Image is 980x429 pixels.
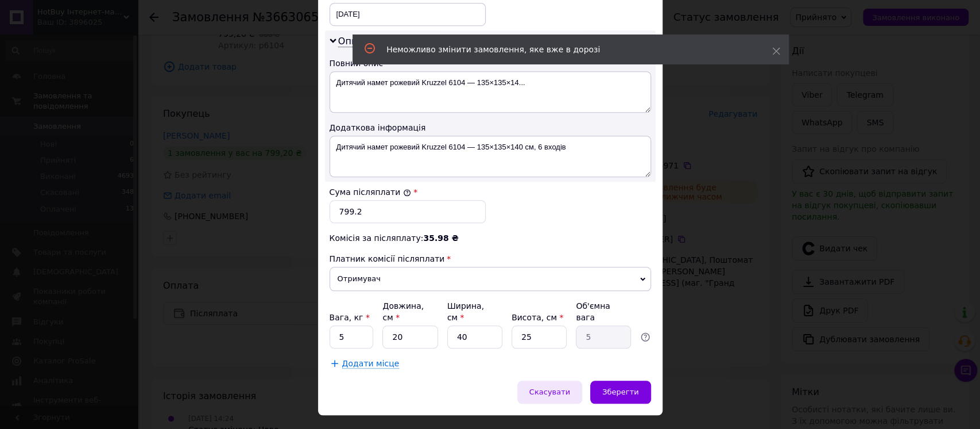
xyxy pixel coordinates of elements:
[330,58,651,69] div: Повний опис
[338,36,489,47] span: Опис та додаткова інформація
[423,233,458,243] span: 35.98 ₴
[382,301,424,322] label: Довжина, см
[330,122,651,133] div: Додаткова інформація
[330,267,651,291] span: Отримувач
[576,300,631,323] div: Об'ємна вага
[342,359,400,369] span: Додати місце
[330,71,651,113] textarea: Дитячий намет рожевий Kruzzel 6104 — 135×135×14...
[447,301,484,322] label: Ширина, см
[330,187,411,197] label: Сума післяплати
[602,388,638,396] span: Зберегти
[529,388,570,396] span: Скасувати
[330,232,651,244] div: Комісія за післяплату:
[330,136,651,177] textarea: Дитячий намет рожевий Kruzzel 6104 — 135×135×140 см, 6 входів
[330,254,445,263] span: Платник комісії післяплати
[330,313,370,322] label: Вага, кг
[386,44,743,55] div: Неможливо змінити замовлення, яке вже в дорозі
[512,313,563,322] label: Висота, см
